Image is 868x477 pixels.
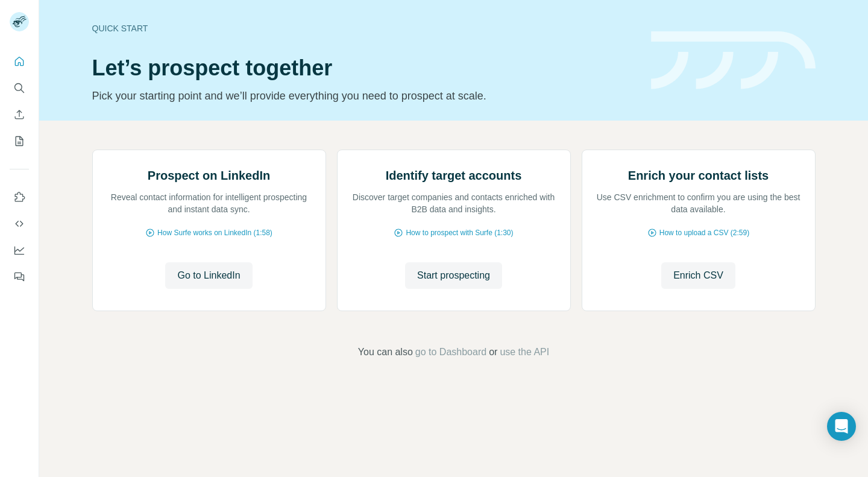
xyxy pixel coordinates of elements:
p: Pick your starting point and we’ll provide everything you need to prospect at scale. [92,87,637,104]
div: Open Intercom Messenger [827,412,856,441]
button: Search [10,77,29,99]
span: Start prospecting [417,268,490,283]
span: You can also [358,345,413,359]
span: How Surfe works on LinkedIn (1:58) [157,227,272,238]
button: use the API [500,345,549,359]
span: or [489,345,497,359]
h2: Enrich your contact lists [628,167,769,184]
span: Go to LinkedIn [177,268,240,283]
h1: Let’s prospect together [92,56,637,80]
button: Feedback [10,266,29,288]
button: Dashboard [10,239,29,261]
p: Discover target companies and contacts enriched with B2B data and insights. [350,191,558,215]
button: Enrich CSV [661,262,735,289]
button: Start prospecting [405,262,502,289]
span: How to prospect with Surfe (1:30) [406,227,513,238]
button: Use Surfe API [10,213,29,235]
img: banner [651,31,816,90]
button: Go to LinkedIn [165,262,252,289]
p: Use CSV enrichment to confirm you are using the best data available. [594,191,803,215]
button: My lists [10,130,29,152]
p: Reveal contact information for intelligent prospecting and instant data sync. [105,191,313,215]
button: go to Dashboard [415,345,486,359]
h2: Identify target accounts [386,167,522,184]
span: Enrich CSV [673,268,723,283]
button: Quick start [10,51,29,72]
button: Enrich CSV [10,104,29,125]
span: How to upload a CSV (2:59) [659,227,749,238]
div: Quick start [92,22,637,34]
button: Use Surfe on LinkedIn [10,186,29,208]
h2: Prospect on LinkedIn [148,167,270,184]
